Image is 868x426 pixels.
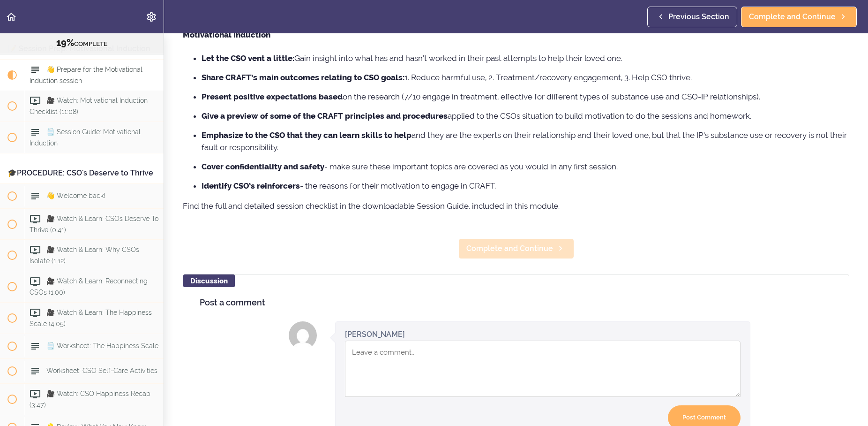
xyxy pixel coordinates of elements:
[46,367,157,375] span: Worksheet: CSO Self-Care Activities
[183,30,270,39] strong: Motivational Induction
[183,274,235,287] div: Discussion
[30,215,158,233] span: 🎥 Watch & Learn: CSOs Deserve To Thrive (0:41)
[46,342,158,350] span: 🗒️ Worksheet: The Happiness Scale
[30,309,152,327] span: 🎥 Watch & Learn: The Happiness Scale (4:05)
[56,37,74,48] span: 19%
[202,73,404,82] strong: Share CRAFT’s main outcomes relating to CSO goals:
[30,278,148,296] span: 🎥 Watch & Learn: Reconnecting CSOs (1:00)
[345,329,405,340] div: [PERSON_NAME]
[6,11,17,23] svg: Back to course curriculum
[202,52,849,64] li: Gain insight into what has and hasn’t worked in their past attempts to help their loved one.
[345,341,741,397] textarea: Comment box
[30,97,148,115] span: 🎥 Watch: Motivational Induction Checklist (11:08)
[183,199,849,213] p: Find the full and detailed session checklist in the downloadable Session Guide, included in this ...
[30,246,139,265] span: 🎥 Watch & Learn: Why CSOs Isolate (1:12)
[200,298,832,307] h4: Post a comment
[202,181,300,190] strong: Identify CSO’s reinforcers
[289,321,317,350] img: Patricia Maltby
[146,11,157,23] svg: Settings Menu
[647,7,737,27] a: Previous Section
[202,71,849,84] li: 1. Reduce harmful use, 2. Treatment/recovery engagement, 3. Help CSO thrive.
[202,180,849,192] li: - the reasons for their motivation to engage in CRAFT.
[202,111,448,121] strong: Give a preview of some of the CRAFT principles and procedures
[668,11,729,23] span: Previous Section
[202,129,849,153] li: and they are the experts on their relationship and their loved one, but that the IP’s substance u...
[741,7,857,27] a: Complete and Continue
[458,238,574,259] a: Complete and Continue
[202,53,294,63] strong: Let the CSO vent a little:
[749,11,836,23] span: Complete and Continue
[202,130,412,140] strong: Emphasize to the CSO that they can learn skills to help
[30,66,142,84] span: 👋 Prepare for the Motivational Induction session
[202,160,849,173] li: - make sure these important topics are covered as you would in any first session.
[30,390,150,409] span: 🎥 Watch: CSO Happiness Recap (3:47)
[30,128,141,146] span: 🗒️ Session Guide: Motivational Induction
[202,162,324,171] strong: Cover confidentiality and safety
[202,91,849,103] li: on the research (7/10 engage in treatment, effective for different types of substance use and CSO...
[46,192,105,199] span: 👋 Welcome back!
[466,243,553,254] span: Complete and Continue
[12,37,152,49] div: COMPLETE
[202,92,343,101] strong: Present positive expectations based
[202,110,849,122] li: applied to the CSOs situation to build motivation to do the sessions and homework.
